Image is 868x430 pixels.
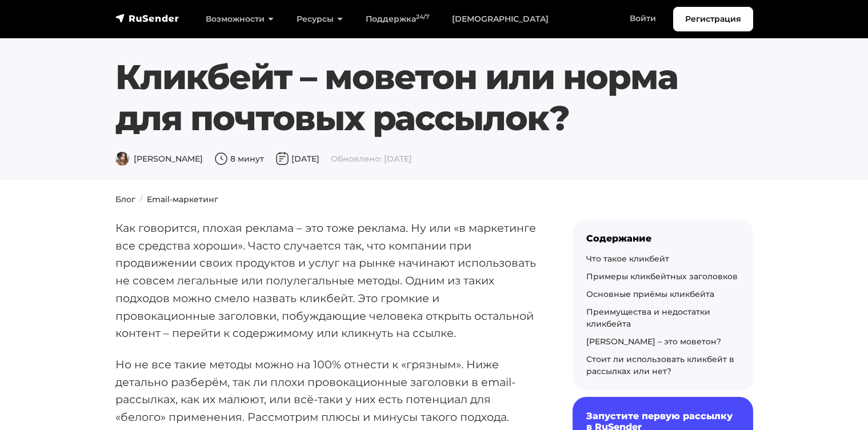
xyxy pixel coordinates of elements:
[214,154,264,164] span: 8 минут
[331,154,412,164] span: Обновлено: [DATE]
[275,152,289,166] img: Дата публикации
[586,254,669,264] a: Что такое кликбейт
[586,233,739,244] div: Содержание
[115,194,135,204] a: Блог
[109,194,760,206] nav: breadcrumb
[275,154,319,164] span: [DATE]
[115,219,536,342] p: Как говорится, плохая реклама – это тоже реклама. Ну или «в маркетинге все средства хороши». Част...
[673,7,753,31] a: Регистрация
[586,336,721,347] a: [PERSON_NAME] – это моветон?
[618,7,667,30] a: Войти
[115,13,179,24] img: RuSender
[115,154,203,164] span: [PERSON_NAME]
[586,354,734,376] a: Стоит ли использовать кликбейт в рассылках или нет?
[586,289,714,299] a: Основные приёмы кликбейта
[586,307,710,329] a: Преимущества и недостатки кликбейта
[416,13,429,21] sup: 24/7
[285,7,354,31] a: Ресурсы
[115,57,699,139] h1: Кликбейт – моветон или норма для почтовых рассылок?
[586,271,738,282] a: Примеры кликбейтных заголовков
[441,7,560,31] a: [DEMOGRAPHIC_DATA]
[135,194,218,206] li: Email-маркетинг
[214,152,228,166] img: Время чтения
[354,7,441,31] a: Поддержка24/7
[194,7,285,31] a: Возможности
